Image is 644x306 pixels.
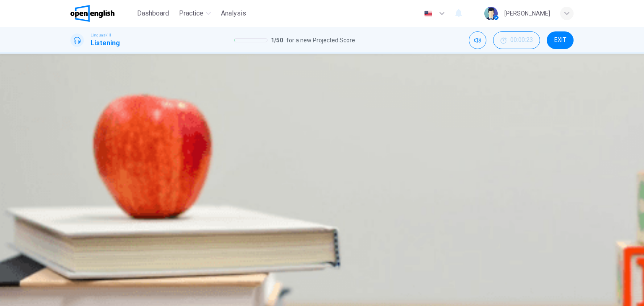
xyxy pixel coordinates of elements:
div: [PERSON_NAME] [504,8,550,18]
button: Dashboard [134,6,172,21]
span: 1 / 50 [271,35,283,45]
button: EXIT [547,31,574,49]
h1: Listening [91,38,120,48]
button: Practice [176,6,214,21]
span: Practice [179,8,203,18]
img: en [423,10,434,17]
button: 00:00:23 [493,31,540,49]
div: Hide [493,31,540,49]
span: EXIT [554,37,566,44]
div: Mute [469,31,486,49]
span: for a new Projected Score [286,35,355,45]
a: OpenEnglish logo [70,5,134,22]
span: Linguaskill [91,32,111,38]
span: Dashboard [137,8,169,18]
span: Analysis [221,8,246,18]
span: 00:00:23 [510,37,533,44]
img: Profile picture [484,7,498,20]
img: OpenEnglish logo [70,5,114,22]
button: Analysis [218,6,249,21]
